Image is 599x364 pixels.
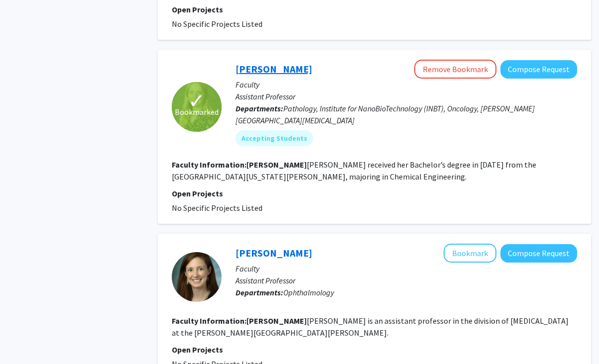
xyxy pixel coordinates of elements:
[236,63,312,75] a: [PERSON_NAME]
[283,287,334,297] span: Ophthalmology
[500,244,577,263] button: Compose Request to Ashley Campbell
[172,203,262,213] span: No Specific Projects Listed
[172,160,536,182] fg-read-more: [PERSON_NAME] received her Bachelor’s degree in [DATE] from the [GEOGRAPHIC_DATA][US_STATE][PERSO...
[172,187,577,199] p: Open Projects
[444,244,496,263] button: Add Ashley Campbell to Bookmarks
[236,103,535,125] span: Pathology, Institute for NanoBioTechnology (INBT), Oncology, [PERSON_NAME][GEOGRAPHIC_DATA][MEDIC...
[236,263,577,274] p: Faculty
[236,91,577,102] p: Assistant Professor
[246,160,307,170] b: [PERSON_NAME]
[236,247,312,259] a: [PERSON_NAME]
[172,160,246,170] b: Faculty Information:
[175,106,219,118] span: Bookmarked
[172,316,246,326] b: Faculty Information:
[172,3,577,15] p: Open Projects
[188,96,205,106] span: ✓
[414,60,496,79] button: Remove Bookmark
[236,274,577,286] p: Assistant Professor
[172,19,262,29] span: No Specific Projects Listed
[236,130,313,146] mat-chip: Accepting Students
[236,103,283,113] b: Departments:
[172,316,569,338] fg-read-more: [PERSON_NAME] is an assistant professor in the division of [MEDICAL_DATA] at the [PERSON_NAME][GE...
[236,287,283,297] b: Departments:
[500,60,577,79] button: Compose Request to Ashley Kiemen
[7,319,42,357] iframe: Chat
[246,316,307,326] b: [PERSON_NAME]
[172,344,577,356] p: Open Projects
[236,79,577,91] p: Faculty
